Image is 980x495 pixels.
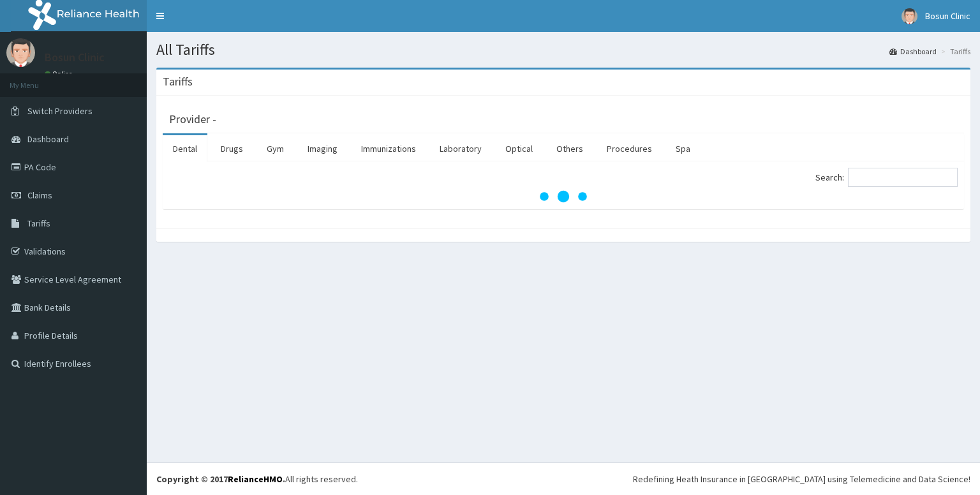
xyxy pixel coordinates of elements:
[495,135,543,162] a: Optical
[297,135,348,162] a: Imaging
[815,168,958,187] label: Search:
[163,135,207,162] a: Dental
[351,135,426,162] a: Immunizations
[163,76,193,87] h3: Tariffs
[938,46,970,57] li: Tariffs
[538,171,589,222] svg: audio-loading
[228,473,283,485] a: RelianceHMO
[6,38,35,67] img: User Image
[27,218,50,229] span: Tariffs
[45,70,75,78] a: Online
[597,135,662,162] a: Procedures
[27,189,52,201] span: Claims
[848,168,958,187] input: Search:
[45,52,105,63] p: Bosun Clinic
[429,135,492,162] a: Laboratory
[546,135,593,162] a: Others
[633,473,970,485] div: Redefining Heath Insurance in [GEOGRAPHIC_DATA] using Telemedicine and Data Science!
[156,41,970,58] h1: All Tariffs
[211,135,253,162] a: Drugs
[889,46,937,57] a: Dashboard
[156,473,285,485] strong: Copyright © 2017 .
[27,133,69,145] span: Dashboard
[925,10,970,22] span: Bosun Clinic
[27,105,93,117] span: Switch Providers
[902,8,917,24] img: User Image
[147,462,980,495] footer: All rights reserved.
[169,114,216,125] h3: Provider -
[665,135,701,162] a: Spa
[256,135,294,162] a: Gym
